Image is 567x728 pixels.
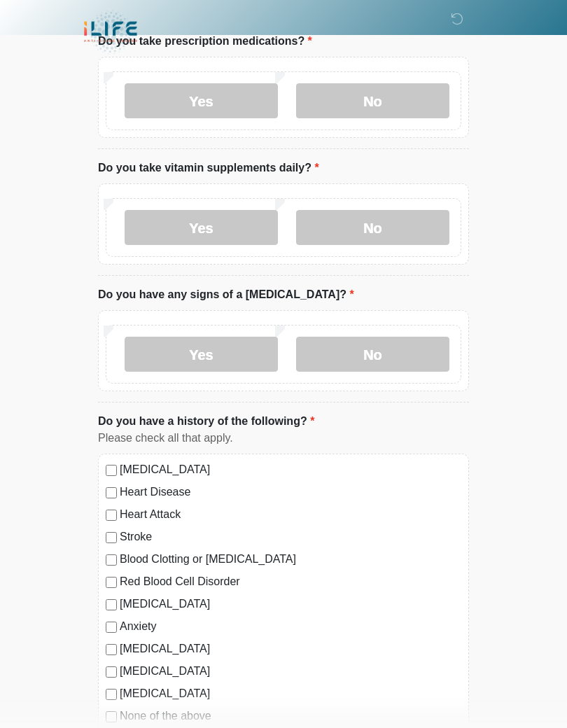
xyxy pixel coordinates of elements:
[98,430,469,447] div: Please check all that apply.
[98,287,354,304] label: Do you have any signs of a [MEDICAL_DATA]?
[106,689,117,701] input: [MEDICAL_DATA]
[98,414,314,430] label: Do you have a history of the following?
[98,160,319,177] label: Do you take vitamin supplements daily?
[120,462,461,479] label: [MEDICAL_DATA]
[296,211,449,246] label: No
[106,577,117,589] input: Red Blood Cell Disorder
[120,596,461,613] label: [MEDICAL_DATA]
[120,507,461,524] label: Heart Attack
[106,645,117,656] input: [MEDICAL_DATA]
[106,667,117,678] input: [MEDICAL_DATA]
[120,484,461,501] label: Heart Disease
[106,533,117,544] input: Stroke
[120,552,461,568] label: Blood Clotting or [MEDICAL_DATA]
[120,529,461,546] label: Stroke
[106,555,117,566] input: Blood Clotting or [MEDICAL_DATA]
[120,641,461,658] label: [MEDICAL_DATA]
[296,84,449,119] label: No
[125,337,278,372] label: Yes
[106,488,117,499] input: Heart Disease
[106,712,117,723] input: None of the above
[120,708,461,725] label: None of the above
[120,686,461,703] label: [MEDICAL_DATA]
[120,664,461,680] label: [MEDICAL_DATA]
[106,622,117,633] input: Anxiety
[120,574,461,591] label: Red Blood Cell Disorder
[125,211,278,246] label: Yes
[106,510,117,521] input: Heart Attack
[296,337,449,372] label: No
[120,619,461,636] label: Anxiety
[84,10,137,55] img: iLIFE Anti-Aging Center Logo
[125,84,278,119] label: Yes
[106,600,117,611] input: [MEDICAL_DATA]
[106,465,117,477] input: [MEDICAL_DATA]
